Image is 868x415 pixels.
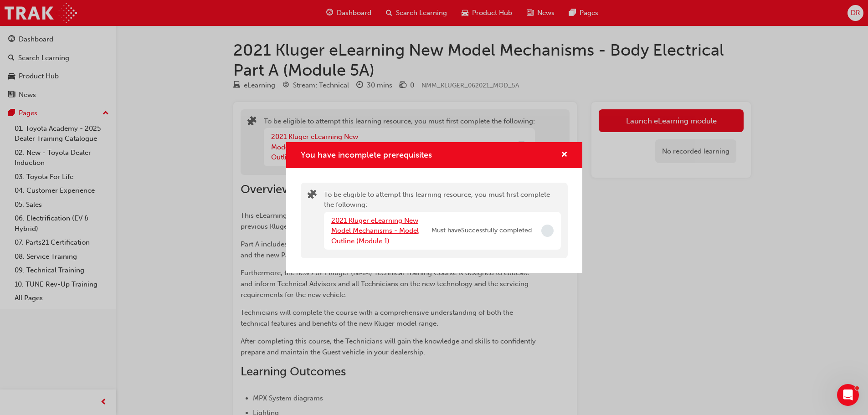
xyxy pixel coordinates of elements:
[431,225,532,236] span: Must have Successfully completed
[561,149,568,161] button: cross-icon
[301,150,432,160] span: You have incomplete prerequisites
[837,384,859,406] iframe: Intercom live chat
[308,190,317,201] span: puzzle-icon
[324,190,561,252] div: To be eligible to attempt this learning resource, you must first complete the following:
[286,142,582,273] div: You have incomplete prerequisites
[541,225,554,237] span: Incomplete
[561,151,568,159] span: cross-icon
[331,216,419,245] a: 2021 Kluger eLearning New Model Mechanisms - Model Outline (Module 1)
